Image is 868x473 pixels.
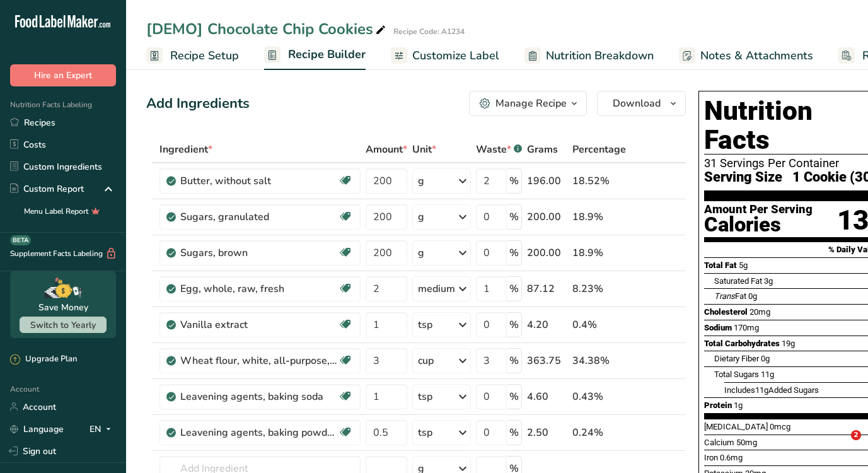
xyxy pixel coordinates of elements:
[736,438,757,447] span: 50mg
[755,385,768,395] span: 11g
[613,96,661,111] span: Download
[170,47,239,64] span: Recipe Setup
[527,245,567,260] div: 200.00
[734,323,759,332] span: 170mg
[38,301,88,314] div: Save Money
[714,291,746,301] span: Fat
[704,422,768,431] span: [MEDICAL_DATA]
[10,418,64,440] a: Language
[714,370,759,379] span: Total Sugars
[704,323,732,332] span: Sodium
[264,40,366,71] a: Recipe Builder
[159,142,212,157] span: Ingredient
[391,42,499,70] a: Customize Label
[825,430,855,460] iframe: Intercom live chat
[700,47,813,64] span: Notes & Attachments
[734,400,743,410] span: 1g
[724,385,819,395] span: Includes Added Sugars
[180,317,338,332] div: Vanilla extract
[714,354,759,363] span: Dietary Fiber
[418,425,432,440] div: tsp
[10,235,31,245] div: BETA
[704,216,813,234] div: Calories
[704,400,732,410] span: Protein
[146,42,239,70] a: Recipe Setup
[704,170,782,185] span: Serving Size
[469,91,587,116] button: Manage Recipe
[761,370,774,379] span: 11g
[546,47,654,64] span: Nutrition Breakdown
[412,47,499,64] span: Customize Label
[704,307,748,317] span: Cholesterol
[20,317,107,333] button: Switch to Yearly
[418,317,432,332] div: tsp
[851,430,861,440] span: 2
[704,260,737,270] span: Total Fat
[572,317,626,332] div: 0.4%
[418,389,432,404] div: tsp
[704,204,813,216] div: Amount Per Serving
[770,422,790,431] span: 0mcg
[10,353,77,366] div: Upgrade Plan
[527,209,567,225] div: 200.00
[527,281,567,296] div: 87.12
[180,173,338,189] div: Butter, without salt
[527,353,567,368] div: 363.75
[572,281,626,296] div: 8.23%
[476,142,522,157] div: Waste
[572,245,626,260] div: 18.9%
[180,209,338,225] div: Sugars, granulated
[720,453,743,462] span: 0.6mg
[418,281,455,296] div: medium
[146,93,250,114] div: Add Ingredients
[10,64,116,86] button: Hire an Expert
[30,319,96,331] span: Switch to Yearly
[418,209,424,225] div: g
[739,260,748,270] span: 5g
[764,276,773,286] span: 3g
[714,291,735,301] i: Trans
[418,353,434,368] div: cup
[749,307,770,317] span: 20mg
[527,142,558,157] span: Grams
[714,276,762,286] span: Saturated Fat
[180,389,338,404] div: Leavening agents, baking soda
[572,389,626,404] div: 0.43%
[527,173,567,189] div: 196.00
[288,46,366,63] span: Recipe Builder
[524,42,654,70] a: Nutrition Breakdown
[418,245,424,260] div: g
[412,142,436,157] span: Unit
[10,182,84,196] div: Custom Report
[704,339,780,348] span: Total Carbohydrates
[572,173,626,189] div: 18.52%
[572,353,626,368] div: 34.38%
[704,453,718,462] span: Iron
[495,96,567,111] div: Manage Recipe
[180,281,338,296] div: Egg, whole, raw, fresh
[761,354,770,363] span: 0g
[597,91,686,116] button: Download
[527,425,567,440] div: 2.50
[704,438,734,447] span: Calcium
[748,291,757,301] span: 0g
[90,421,116,436] div: EN
[180,425,338,440] div: Leavening agents, baking powder, low-sodium
[418,173,424,189] div: g
[180,353,338,368] div: Wheat flour, white, all-purpose, self-rising, enriched
[366,142,407,157] span: Amount
[180,245,338,260] div: Sugars, brown
[393,26,465,37] div: Recipe Code: A1234
[572,425,626,440] div: 0.24%
[527,317,567,332] div: 4.20
[572,142,626,157] span: Percentage
[782,339,795,348] span: 19g
[146,18,388,40] div: [DEMO] Chocolate Chip Cookies
[527,389,567,404] div: 4.60
[679,42,813,70] a: Notes & Attachments
[572,209,626,225] div: 18.9%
